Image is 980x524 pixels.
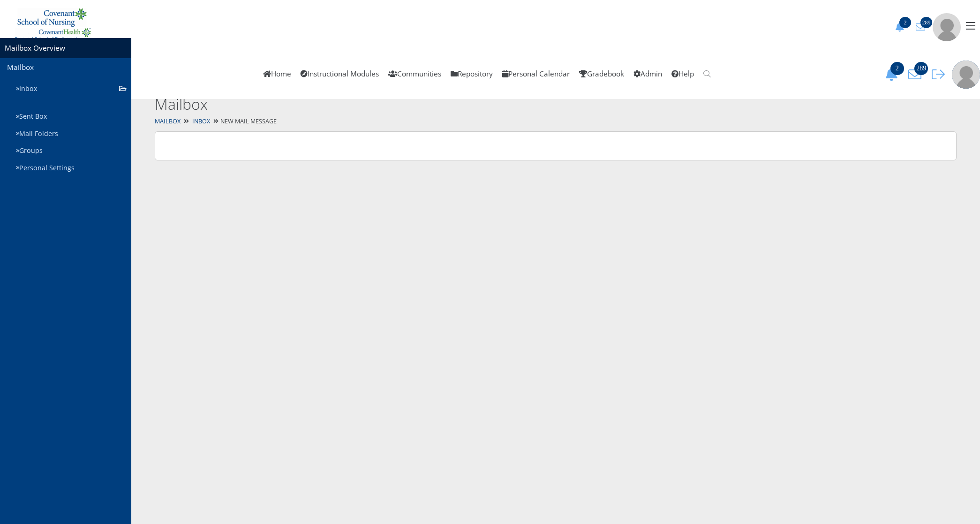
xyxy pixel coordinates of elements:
a: Repository [446,50,498,99]
a: 289 [905,69,928,79]
img: user-profile-default-picture.png [933,13,961,41]
button: 289 [905,68,928,81]
img: user-profile-default-picture.png [952,61,980,89]
span: 289 [914,62,928,75]
a: Inbox [192,117,210,125]
span: 2 [890,62,904,75]
a: Mail Folders [12,125,131,142]
button: 2 [882,68,905,81]
a: Home [258,50,296,99]
span: 289 [920,17,932,28]
a: Mailbox Overview [5,43,65,53]
a: Communities [384,50,446,99]
a: Mailbox [155,117,181,125]
button: 2 [891,23,912,32]
div: New Mail Message [131,115,980,129]
h2: Mailbox [155,94,774,115]
a: Admin [629,50,667,99]
a: 289 [912,16,933,30]
a: Personal Calendar [498,50,574,99]
a: Help [667,50,699,99]
a: Gradebook [574,50,629,99]
button: 289 [912,23,933,32]
a: Instructional Modules [296,50,384,99]
a: Groups [12,142,131,159]
a: Sent Box [12,108,131,125]
span: 2 [899,17,911,28]
a: 2 [882,69,905,79]
a: Personal Settings [12,159,131,176]
a: Inbox [12,80,131,98]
